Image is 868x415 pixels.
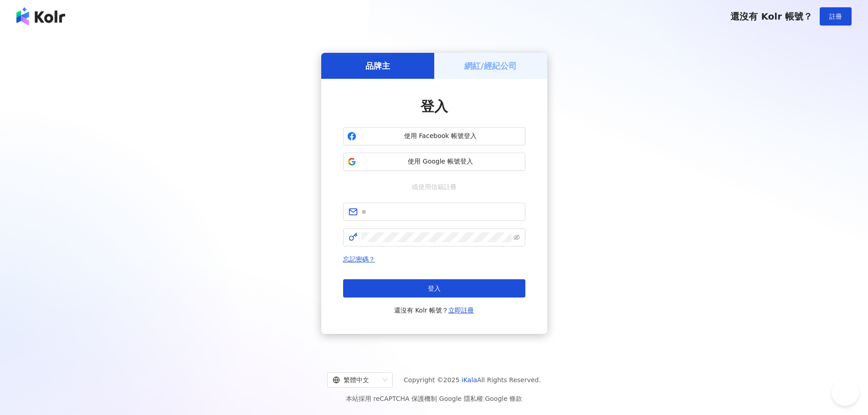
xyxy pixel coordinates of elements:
[832,379,859,406] iframe: Help Scout Beacon - Open
[406,182,463,192] span: 或使用信箱註冊
[360,157,521,166] span: 使用 Google 帳號登入
[404,374,541,385] span: Copyright © 2025 All Rights Reserved.
[333,373,379,387] div: 繁體中文
[346,393,522,404] span: 本站採用 reCAPTCHA 保護機制
[820,7,852,26] button: 註冊
[343,256,375,263] a: 忘記密碼？
[448,307,474,314] a: 立即註冊
[483,395,485,402] span: |
[394,305,474,316] span: 還沒有 Kolr 帳號？
[343,279,525,297] button: 登入
[462,376,477,384] a: iKala
[485,395,522,402] a: Google 條款
[829,13,842,20] span: 註冊
[514,234,520,241] span: eye-invisible
[16,7,65,26] img: logo
[439,395,483,402] a: Google 隱私權
[437,395,439,402] span: |
[464,60,517,72] h5: 網紅/經紀公司
[428,285,441,292] span: 登入
[343,127,525,145] button: 使用 Facebook 帳號登入
[360,132,521,141] span: 使用 Facebook 帳號登入
[730,11,812,22] span: 還沒有 Kolr 帳號？
[343,153,525,171] button: 使用 Google 帳號登入
[421,98,448,114] span: 登入
[365,60,390,72] h5: 品牌主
